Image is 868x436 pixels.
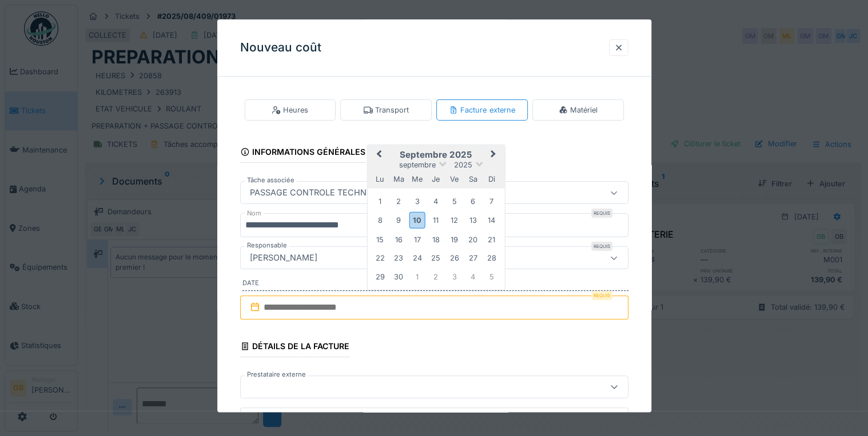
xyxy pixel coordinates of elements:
[465,213,480,228] div: Choose samedi 13 septembre 2025
[559,105,598,115] div: Matériel
[409,269,425,285] div: Choose mercredi 1 octobre 2025
[409,212,425,229] div: Choose mercredi 10 septembre 2025
[245,252,322,265] div: [PERSON_NAME]
[372,171,388,187] div: lundi
[242,279,628,291] label: Date
[428,213,444,228] div: Choose jeudi 11 septembre 2025
[391,250,407,266] div: Choose mardi 23 septembre 2025
[428,250,444,266] div: Choose jeudi 25 septembre 2025
[447,171,462,187] div: vendredi
[447,232,462,247] div: Choose vendredi 19 septembre 2025
[245,209,264,219] label: Nom
[372,269,388,285] div: Choose lundi 29 septembre 2025
[485,146,503,165] button: Next Month
[371,192,500,286] div: Month septembre, 2025
[245,370,308,380] label: Prestataire externe
[240,338,350,357] div: Détails de la facture
[372,213,388,228] div: Choose lundi 8 septembre 2025
[372,250,388,266] div: Choose lundi 22 septembre 2025
[409,194,425,209] div: Choose mercredi 3 septembre 2025
[484,232,499,247] div: Choose dimanche 21 septembre 2025
[372,194,388,209] div: Choose lundi 1 septembre 2025
[591,291,612,300] div: Requis
[367,150,504,160] h2: septembre 2025
[428,269,444,285] div: Choose jeudi 2 octobre 2025
[240,144,366,163] div: Informations générales
[591,242,612,251] div: Requis
[447,213,462,228] div: Choose vendredi 12 septembre 2025
[391,171,407,187] div: mardi
[245,187,391,199] div: PASSAGE CONTROLE TECHNIQUE
[428,232,444,247] div: Choose jeudi 18 septembre 2025
[364,105,409,115] div: Transport
[391,269,407,285] div: Choose mardi 30 septembre 2025
[409,232,425,247] div: Choose mercredi 17 septembre 2025
[391,232,407,247] div: Choose mardi 16 septembre 2025
[465,194,480,209] div: Choose samedi 6 septembre 2025
[391,213,407,228] div: Choose mardi 9 septembre 2025
[484,269,499,285] div: Choose dimanche 5 octobre 2025
[484,213,499,228] div: Choose dimanche 14 septembre 2025
[409,171,425,187] div: mercredi
[465,232,480,247] div: Choose samedi 20 septembre 2025
[484,250,499,266] div: Choose dimanche 28 septembre 2025
[454,161,472,169] span: 2025
[449,105,515,115] div: Facture externe
[372,232,388,247] div: Choose lundi 15 septembre 2025
[409,250,425,266] div: Choose mercredi 24 septembre 2025
[245,241,289,251] label: Responsable
[245,176,297,186] label: Tâche associée
[447,194,462,209] div: Choose vendredi 5 septembre 2025
[428,194,444,209] div: Choose jeudi 4 septembre 2025
[428,171,444,187] div: jeudi
[447,250,462,266] div: Choose vendredi 26 septembre 2025
[465,250,480,266] div: Choose samedi 27 septembre 2025
[447,269,462,285] div: Choose vendredi 3 octobre 2025
[272,105,308,115] div: Heures
[465,269,480,285] div: Choose samedi 4 octobre 2025
[240,41,321,55] h3: Nouveau coût
[399,161,436,169] span: septembre
[368,146,387,165] button: Previous Month
[484,194,499,209] div: Choose dimanche 7 septembre 2025
[391,194,407,209] div: Choose mardi 2 septembre 2025
[591,209,612,218] div: Requis
[465,171,480,187] div: samedi
[484,171,499,187] div: dimanche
